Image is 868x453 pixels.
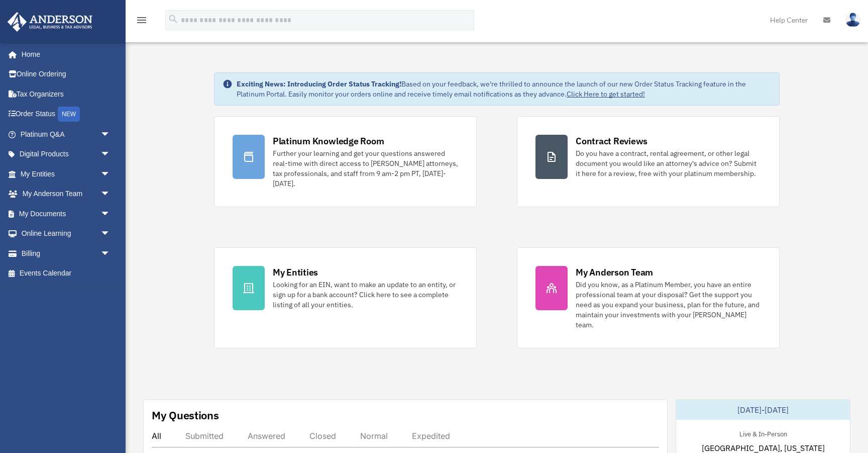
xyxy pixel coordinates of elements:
[214,116,477,207] a: Platinum Knowledge Room Further your learning and get your questions answered real-time with dire...
[237,79,771,99] div: Based on your feedback, we're thrilled to announce the launch of our new Order Status Tracking fe...
[517,116,780,207] a: Contract Reviews Do you have a contract, rental agreement, or other legal document you would like...
[7,224,126,244] a: Online Learningarrow_drop_down
[731,428,795,438] div: Live & In-Person
[7,84,126,104] a: Tax Organizers
[7,64,126,84] a: Online Ordering
[152,431,161,441] div: All
[248,431,285,441] div: Answered
[7,44,121,64] a: Home
[576,266,653,279] div: My Anderson Team
[7,184,126,204] a: My Anderson Teamarrow_drop_down
[309,431,336,441] div: Closed
[7,144,126,164] a: Digital Productsarrow_drop_down
[273,280,458,310] div: Looking for an EIN, want to make an update to an entity, or sign up for a bank account? Click her...
[100,184,121,205] span: arrow_drop_down
[168,14,179,25] i: search
[845,13,860,27] img: User Pic
[100,144,121,165] span: arrow_drop_down
[517,247,780,348] a: My Anderson Team Did you know, as a Platinum Member, you have an entire professional team at your...
[7,104,126,125] a: Order StatusNEW
[237,79,401,88] strong: Exciting News: Introducing Order Status Tracking!
[152,408,219,423] div: My Questions
[214,247,477,348] a: My Entities Looking for an EIN, want to make an update to an entity, or sign up for a bank accoun...
[567,89,645,99] a: Click Here to get started!
[7,164,126,184] a: My Entitiesarrow_drop_down
[58,107,80,122] div: NEW
[273,148,458,189] div: Further your learning and get your questions answered real-time with direct access to [PERSON_NAM...
[100,204,121,224] span: arrow_drop_down
[576,280,761,330] div: Did you know, as a Platinum Member, you have an entire professional team at your disposal? Get th...
[7,263,126,284] a: Events Calendar
[676,400,850,420] div: [DATE]-[DATE]
[100,224,121,244] span: arrow_drop_down
[360,431,388,441] div: Normal
[412,431,450,441] div: Expedited
[100,243,121,264] span: arrow_drop_down
[273,266,318,279] div: My Entities
[185,431,224,441] div: Submitted
[273,135,384,147] div: Platinum Knowledge Room
[5,12,95,32] img: Anderson Advisors Platinum Portal
[7,204,126,224] a: My Documentsarrow_drop_down
[576,135,647,147] div: Contract Reviews
[136,18,148,26] a: menu
[7,243,126,263] a: Billingarrow_drop_down
[100,164,121,185] span: arrow_drop_down
[100,124,121,145] span: arrow_drop_down
[576,148,761,178] div: Do you have a contract, rental agreement, or other legal document you would like an attorney's ad...
[136,14,148,26] i: menu
[7,124,126,144] a: Platinum Q&Aarrow_drop_down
